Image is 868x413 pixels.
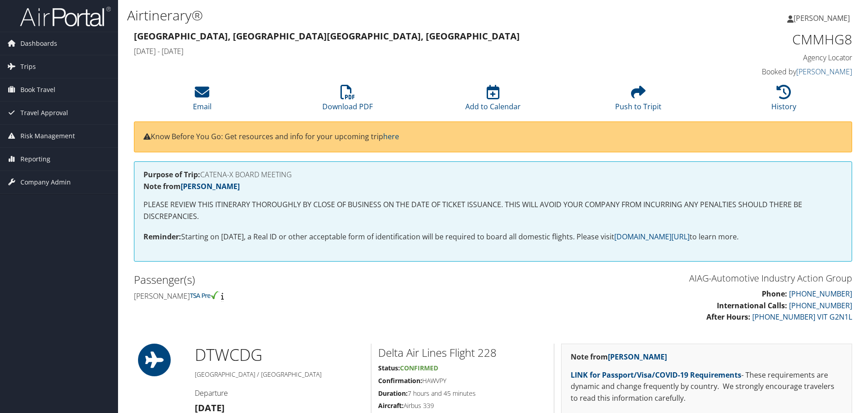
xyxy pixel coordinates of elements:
[378,401,404,410] strong: Aircraft:
[195,344,364,366] h1: DTW CDG
[193,90,212,112] a: Email
[322,90,373,112] a: Download PDF
[683,30,852,49] h1: CMMHG8
[195,370,364,379] h5: [GEOGRAPHIC_DATA] / [GEOGRAPHIC_DATA]
[378,345,547,360] h2: Delta Air Lines Flight 228
[20,6,111,27] img: airportal-logo.png
[134,272,486,287] h2: Passenger(s)
[181,181,240,191] a: [PERSON_NAME]
[571,370,741,380] a: LINK for Passport/Visa/COVID-19 Requirements
[794,13,850,23] span: [PERSON_NAME]
[143,232,181,242] strong: Reminder:
[383,131,399,141] a: here
[378,389,408,398] strong: Duration:
[717,301,787,311] strong: International Calls:
[571,352,667,362] strong: Note from
[787,5,859,32] a: [PERSON_NAME]
[134,30,520,42] strong: [GEOGRAPHIC_DATA], [GEOGRAPHIC_DATA] [GEOGRAPHIC_DATA], [GEOGRAPHIC_DATA]
[683,67,852,77] h4: Booked by
[465,90,521,112] a: Add to Calendar
[143,199,843,222] p: PLEASE REVIEW THIS ITINERARY THOROUGHLY BY CLOSE OF BUSINESS ON THE DATE OF TICKET ISSUANCE. THIS...
[143,231,843,243] p: Starting on [DATE], a Real ID or other acceptable form of identification will be required to boar...
[400,364,438,372] span: Confirmed
[752,312,852,322] a: [PHONE_NUMBER] VIT G2N1L
[762,289,787,299] strong: Phone:
[771,90,796,112] a: History
[20,78,55,101] span: Book Travel
[20,148,50,170] span: Reporting
[683,53,852,63] h4: Agency Locator
[134,291,486,301] h4: [PERSON_NAME]
[143,171,843,178] h4: CATENA-X BOARD MEETING
[378,376,547,385] h5: HAWVPY
[796,67,852,77] a: [PERSON_NAME]
[20,125,75,147] span: Risk Management
[608,352,667,362] a: [PERSON_NAME]
[190,291,219,299] img: tsa-precheck.png
[143,170,200,180] strong: Purpose of Trip:
[127,6,615,25] h1: Airtinerary®
[378,401,547,410] h5: Airbus 339
[20,171,71,194] span: Company Admin
[134,46,669,56] h4: [DATE] - [DATE]
[789,289,852,299] a: [PHONE_NUMBER]
[614,232,690,242] a: [DOMAIN_NAME][URL]
[378,364,400,372] strong: Status:
[500,272,852,285] h3: AIAG-Automotive Industry Action Group
[20,102,68,124] span: Travel Approval
[195,388,364,398] h4: Departure
[615,90,661,112] a: Push to Tripit
[378,389,547,398] h5: 7 hours and 45 minutes
[706,312,750,322] strong: After Hours:
[378,376,422,385] strong: Confirmation:
[789,301,852,311] a: [PHONE_NUMBER]
[571,369,843,404] p: - These requirements are dynamic and change frequently by country. We strongly encourage traveler...
[143,181,240,191] strong: Note from
[20,32,57,55] span: Dashboards
[143,131,843,143] p: Know Before You Go: Get resources and info for your upcoming trip
[20,55,36,78] span: Trips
